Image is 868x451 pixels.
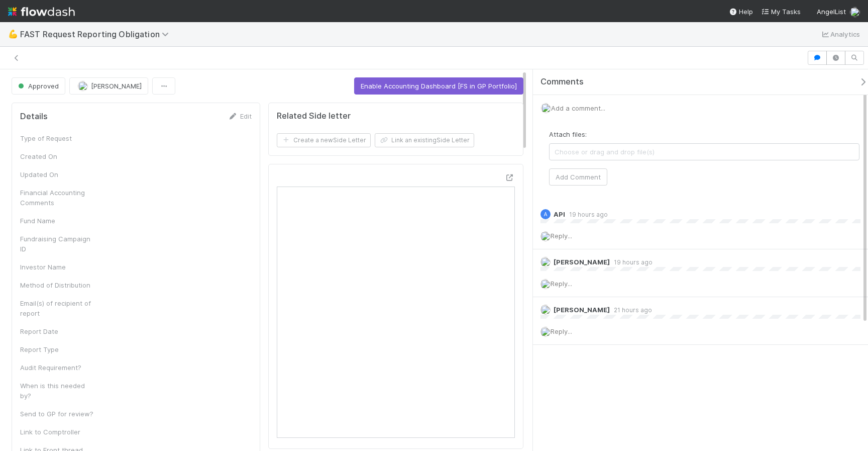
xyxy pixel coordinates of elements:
[20,381,95,401] div: When is this needed by?
[69,77,148,95] button: [PERSON_NAME]
[91,82,142,90] span: [PERSON_NAME]
[540,279,551,289] img: avatar_ac990a78-52d7-40f8-b1fe-cbbd1cda261e.png
[540,231,551,241] img: avatar_ac990a78-52d7-40f8-b1fe-cbbd1cda261e.png
[540,257,551,267] img: avatar_8d06466b-a936-4205-8f52-b0cc03e2a179.png
[20,298,95,318] div: Email(s) of recipient of report
[20,133,95,143] div: Type of Request
[354,77,523,95] button: Enable Accounting Dashboard [FS in GP Portfolio]
[554,258,610,266] span: [PERSON_NAME]
[20,29,174,39] span: FAST Request Reporting Obligation
[20,112,48,122] h5: Details
[20,326,95,336] div: Report Date
[551,104,605,112] span: Add a comment...
[549,129,587,139] label: Attach files:
[20,262,95,272] div: Investor Name
[540,305,551,315] img: avatar_ac990a78-52d7-40f8-b1fe-cbbd1cda261e.png
[541,103,551,113] img: avatar_ac990a78-52d7-40f8-b1fe-cbbd1cda261e.png
[20,151,95,161] div: Created On
[8,3,75,20] img: logo-inverted-e16ddd16eac7371096b0.svg
[20,427,95,437] div: Link to Comptroller
[20,344,95,354] div: Report Type
[20,409,95,419] div: Send to GP for review?
[20,234,95,254] div: Fundraising Campaign ID
[729,7,753,17] div: Help
[549,168,607,186] button: Add Comment
[540,209,551,219] div: API
[78,81,88,91] img: avatar_8d06466b-a936-4205-8f52-b0cc03e2a179.png
[20,280,95,290] div: Method of Distribution
[16,82,59,90] span: Approved
[8,30,18,38] span: 💪
[277,133,371,147] button: Create a newSide Letter
[20,188,95,208] div: Financial Accounting Comments
[554,210,565,218] span: API
[554,306,610,314] span: [PERSON_NAME]
[551,280,572,288] span: Reply...
[610,306,652,314] span: 21 hours ago
[20,216,95,226] div: Fund Name
[20,169,95,179] div: Updated On
[565,211,608,218] span: 19 hours ago
[551,232,572,240] span: Reply...
[817,8,846,16] span: AngelList
[610,258,653,266] span: 19 hours ago
[228,112,252,120] a: Edit
[20,363,95,373] div: Audit Requirement?
[850,7,860,17] img: avatar_ac990a78-52d7-40f8-b1fe-cbbd1cda261e.png
[540,327,551,337] img: avatar_ac990a78-52d7-40f8-b1fe-cbbd1cda261e.png
[540,77,584,87] span: Comments
[761,7,801,17] a: My Tasks
[551,327,572,335] span: Reply...
[544,212,548,217] span: A
[820,28,860,40] a: Analytics
[277,111,351,121] h5: Related Side letter
[761,8,801,16] span: My Tasks
[550,144,859,160] span: Choose or drag and drop file(s)
[12,77,65,95] button: Approved
[375,133,474,147] button: Link an existingSide Letter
